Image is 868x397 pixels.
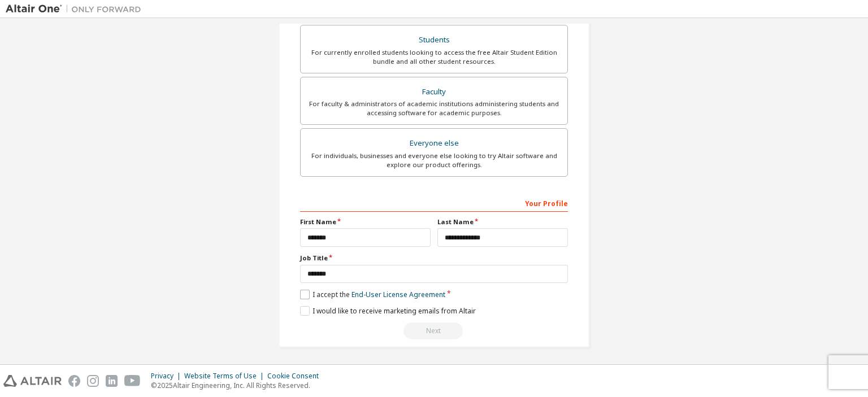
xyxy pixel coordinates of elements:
img: Altair One [6,3,147,15]
label: First Name [300,217,431,226]
a: End-User License Agreement [351,290,445,299]
div: Everyone else [307,136,561,151]
div: Faculty [307,84,561,100]
label: I accept the [300,290,445,299]
div: For faculty & administrators of academic institutions administering students and accessing softwa... [307,99,561,117]
label: Last Name [437,217,568,226]
img: altair_logo.svg [3,375,62,387]
p: © 2025 Altair Engineering, Inc. All Rights Reserved. [151,381,325,390]
div: Your Profile [300,194,568,212]
div: Privacy [151,372,184,381]
div: For currently enrolled students looking to access the free Altair Student Edition bundle and all ... [307,48,561,66]
img: facebook.svg [68,375,80,387]
div: Students [307,32,561,48]
img: youtube.svg [124,375,141,387]
label: Job Title [300,254,568,263]
div: Website Terms of Use [184,372,267,381]
div: For individuals, businesses and everyone else looking to try Altair software and explore our prod... [307,151,561,169]
label: I would like to receive marketing emails from Altair [300,306,476,316]
div: Cookie Consent [267,372,325,381]
img: instagram.svg [87,375,99,387]
img: linkedin.svg [106,375,118,387]
div: Read and acccept EULA to continue [300,322,568,339]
